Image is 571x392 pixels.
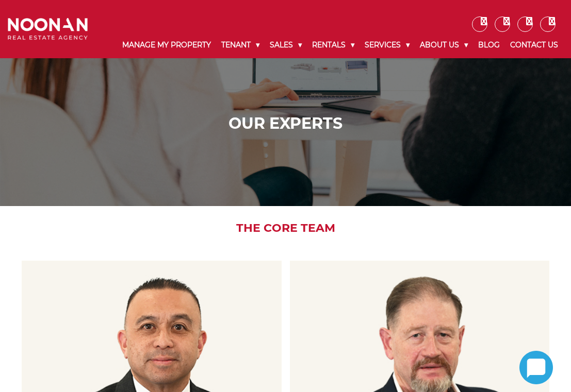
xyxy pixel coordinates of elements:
[8,18,88,40] img: Noonan Real Estate Agency
[10,114,561,133] h1: Our Experts
[10,221,561,235] h2: The Core Team
[415,32,473,58] a: About Us
[265,32,307,58] a: Sales
[473,32,505,58] a: Blog
[216,32,265,58] a: Tenant
[505,32,563,58] a: Contact Us
[117,32,216,58] a: Manage My Property
[307,32,360,58] a: Rentals
[360,32,415,58] a: Services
